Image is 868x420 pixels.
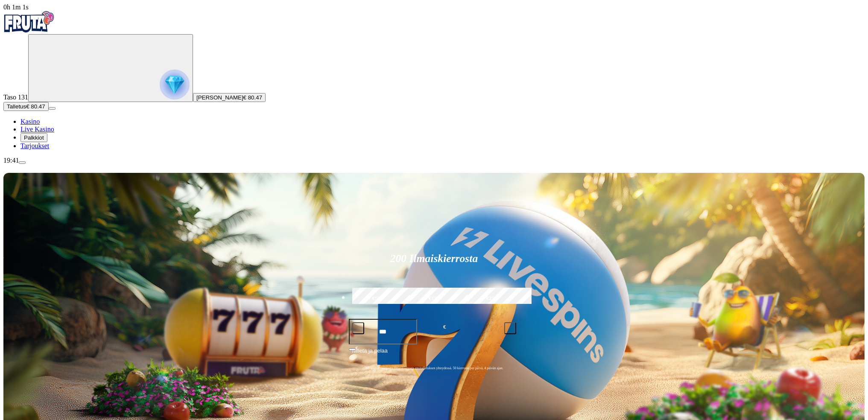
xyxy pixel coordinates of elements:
[3,26,55,34] a: Fruta
[3,157,19,164] span: 19:41
[351,347,388,362] span: Talleta ja pelaa
[7,103,26,110] span: Talletus
[160,70,190,99] img: reward progress
[3,3,29,11] span: user session time
[49,107,56,110] button: menu
[3,118,865,150] nav: Main menu
[196,94,243,101] span: [PERSON_NAME]
[3,11,865,150] nav: Primary
[3,93,28,101] span: Taso 131
[28,34,193,102] button: reward progress
[20,133,47,142] button: Palkkiot
[3,102,49,111] button: Talletusplus icon€ 80.47
[349,346,520,362] button: Talleta ja pelaa
[408,286,461,311] label: €150
[20,118,40,125] a: Kasino
[352,322,364,334] button: minus icon
[3,11,55,32] img: Fruta
[465,286,518,311] label: €250
[350,286,403,311] label: €50
[193,93,266,102] button: [PERSON_NAME]€ 80.47
[443,323,446,331] span: €
[20,142,49,149] a: Tarjoukset
[243,94,262,101] span: € 80.47
[26,103,45,110] span: € 80.47
[504,322,516,334] button: plus icon
[356,345,358,350] span: €
[19,161,26,164] button: menu
[20,125,54,133] a: Live Kasino
[24,134,44,141] span: Palkkiot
